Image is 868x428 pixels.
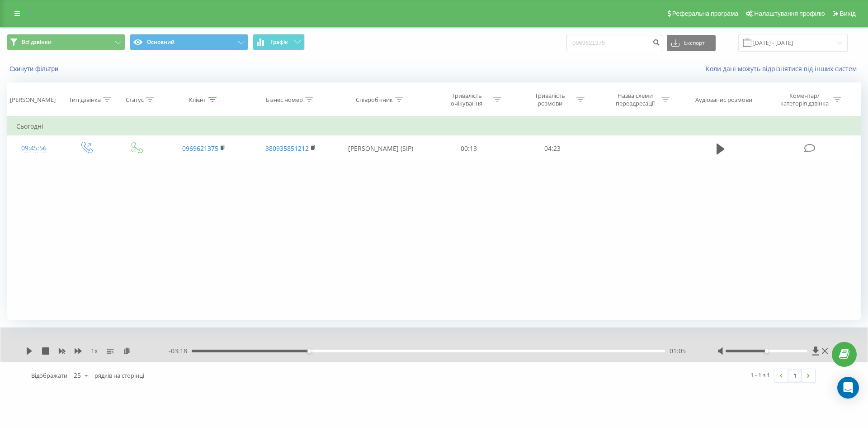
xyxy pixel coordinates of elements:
[510,135,594,162] td: 04:23
[611,92,659,107] div: Назва схеми переадресації
[74,371,81,380] div: 25
[443,92,491,107] div: Тривалість очікування
[778,92,831,107] div: Коментар/категорія дзвінка
[10,96,56,104] div: [PERSON_NAME]
[706,64,861,73] a: Коли дані можуть відрізнятися вiд інших систем
[670,346,686,356] span: 01:05
[566,35,662,51] input: Пошук за номером
[169,346,192,356] span: - 03:18
[667,35,716,51] button: Експорт
[265,144,309,153] a: 380935851212
[16,139,52,157] div: 09:45:56
[695,96,752,104] div: Аудіозапис розмови
[130,34,248,50] button: Основний
[764,349,768,353] div: Accessibility label
[788,369,802,382] a: 1
[307,349,311,353] div: Accessibility label
[356,96,393,104] div: Співробітник
[270,39,288,45] span: Графік
[427,135,510,162] td: 00:13
[840,10,856,17] span: Вихід
[754,10,825,17] span: Налаштування профілю
[22,38,52,46] span: Всі дзвінки
[182,144,218,153] a: 0969621375
[837,377,859,399] div: Open Intercom Messenger
[7,65,63,73] button: Скинути фільтри
[266,96,303,104] div: Бізнес номер
[750,370,770,380] div: 1 - 1 з 1
[253,34,305,50] button: Графік
[526,92,574,107] div: Тривалість розмови
[91,346,98,356] span: 1 x
[7,117,861,135] td: Сьогодні
[31,371,67,380] span: Відображати
[69,96,101,104] div: Тип дзвінка
[126,96,144,104] div: Статус
[189,96,206,104] div: Клієнт
[94,371,144,380] span: рядків на сторінці
[334,135,427,162] td: [PERSON_NAME] (SIP)
[7,34,125,50] button: Всі дзвінки
[672,10,739,17] span: Реферальна програма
